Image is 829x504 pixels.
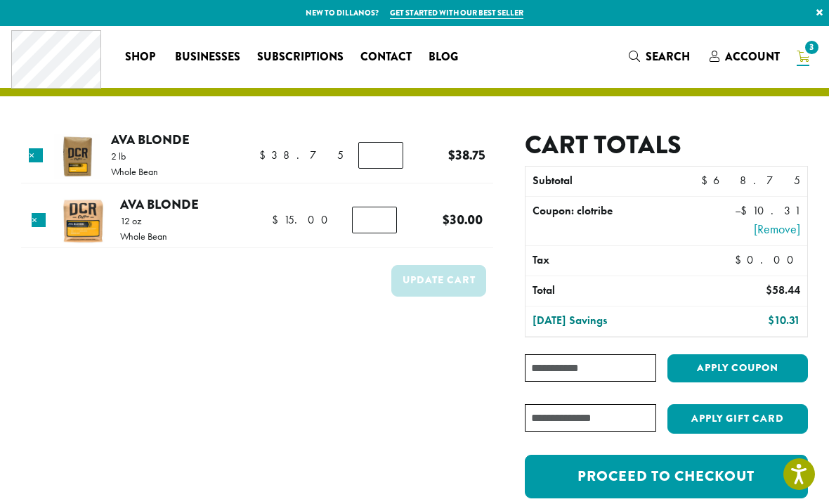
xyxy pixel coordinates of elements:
[360,49,412,66] span: Contact
[448,146,455,164] span: $
[32,213,46,227] a: Remove this item
[111,151,158,161] p: 2 lb
[646,49,690,65] span: Search
[259,148,344,162] bdi: 38.75
[448,146,485,164] bdi: 38.75
[526,197,695,245] th: Coupon: clotribe
[120,216,167,226] p: 12 oz
[701,173,800,188] bdi: 68.75
[695,197,807,245] td: –
[667,404,808,434] button: Apply Gift Card
[702,219,800,238] a: Remove clotribe coupon
[525,455,808,498] a: Proceed to checkout
[768,313,800,328] bdi: 10.31
[390,7,523,19] a: Get started with our best seller
[526,246,725,276] th: Tax
[125,49,155,66] span: Shop
[60,198,106,244] img: Ava Blonde
[740,203,800,218] span: 10.31
[735,252,800,267] bdi: 0.00
[526,276,695,306] th: Total
[352,207,397,233] input: Product quantity
[54,134,100,179] img: Ava Blonde
[272,212,334,227] bdi: 15.00
[120,195,199,214] a: Ava Blonde
[802,38,821,57] span: 3
[29,148,43,162] a: Remove this item
[259,148,271,162] span: $
[175,49,240,66] span: Businesses
[272,212,284,227] span: $
[526,306,695,336] th: [DATE] Savings
[766,283,772,297] span: $
[525,130,808,160] h2: Cart totals
[768,313,774,328] span: $
[443,210,450,229] span: $
[735,252,747,267] span: $
[526,167,694,196] th: Subtotal
[111,167,158,176] p: Whole Bean
[429,49,458,66] span: Blog
[117,46,167,68] a: Shop
[391,265,486,297] button: Update cart
[701,173,713,188] span: $
[766,283,800,297] bdi: 58.44
[667,354,808,383] button: Apply coupon
[111,130,190,149] a: Ava Blonde
[443,210,483,229] bdi: 30.00
[725,49,780,65] span: Account
[740,203,752,218] span: $
[257,49,344,66] span: Subscriptions
[120,231,167,241] p: Whole Bean
[620,45,701,68] a: Search
[358,142,403,169] input: Product quantity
